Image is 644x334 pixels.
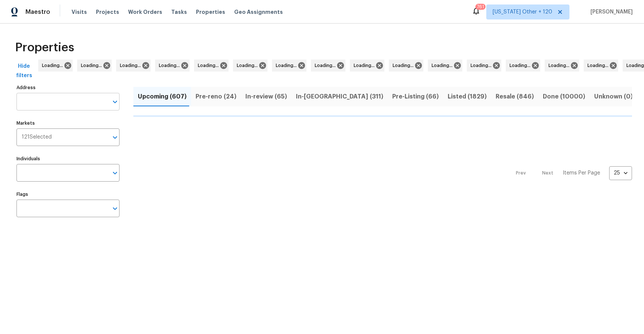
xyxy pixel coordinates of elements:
span: Loading... [315,62,339,69]
button: Open [110,203,120,214]
span: Loading... [159,62,183,69]
div: Loading... [272,60,306,72]
div: Loading... [38,60,73,72]
span: Geo Assignments [234,8,283,16]
span: [US_STATE] Other + 120 [493,8,552,16]
span: In-[GEOGRAPHIC_DATA] (311) [296,91,383,102]
label: Markets [16,121,120,125]
span: Loading... [393,62,417,69]
span: Loading... [471,62,495,69]
div: Loading... [155,60,190,72]
span: Loading... [81,62,105,69]
button: Open [110,132,120,143]
div: Loading... [389,60,423,72]
span: Loading... [432,62,456,69]
span: Visits [72,8,87,16]
label: Individuals [16,157,120,161]
span: Loading... [354,62,378,69]
button: Open [110,168,120,178]
span: [PERSON_NAME] [587,8,633,16]
span: Hide filters [15,62,33,80]
span: Loading... [42,62,66,69]
button: Open [110,97,120,107]
div: 761 [477,3,484,10]
div: Loading... [506,60,540,72]
span: Loading... [198,62,222,69]
nav: Pagination Navigation [509,121,632,225]
p: Items Per Page [563,169,600,177]
span: Properties [196,8,225,16]
span: Upcoming (607) [138,91,187,102]
div: Loading... [545,60,579,72]
span: Loading... [510,62,533,69]
div: Loading... [311,60,345,72]
div: Loading... [350,60,384,72]
span: Pre-Listing (66) [392,91,439,102]
span: Properties [15,44,74,51]
span: Pre-reno (24) [196,91,236,102]
span: 121 Selected [22,134,52,140]
span: Loading... [276,62,300,69]
div: Loading... [116,60,151,72]
div: Loading... [233,60,267,72]
span: Unknown (0) [594,91,633,102]
span: Done (10000) [543,91,585,102]
span: Loading... [120,62,144,69]
span: Loading... [237,62,261,69]
span: Loading... [548,62,572,69]
span: Resale (846) [496,91,534,102]
span: Tasks [171,9,187,15]
span: Listed (1829) [448,91,487,102]
div: Loading... [467,60,501,72]
button: Hide filters [12,60,36,82]
div: Loading... [77,60,112,72]
span: In-review (65) [245,91,287,102]
div: Loading... [584,60,618,72]
span: Projects [96,8,119,16]
span: Loading... [587,62,611,69]
div: Loading... [428,60,462,72]
div: 25 [609,163,632,183]
div: Loading... [194,60,229,72]
span: Work Orders [128,8,162,16]
span: Maestro [25,8,50,16]
label: Address [16,85,120,90]
label: Flags [16,192,120,197]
